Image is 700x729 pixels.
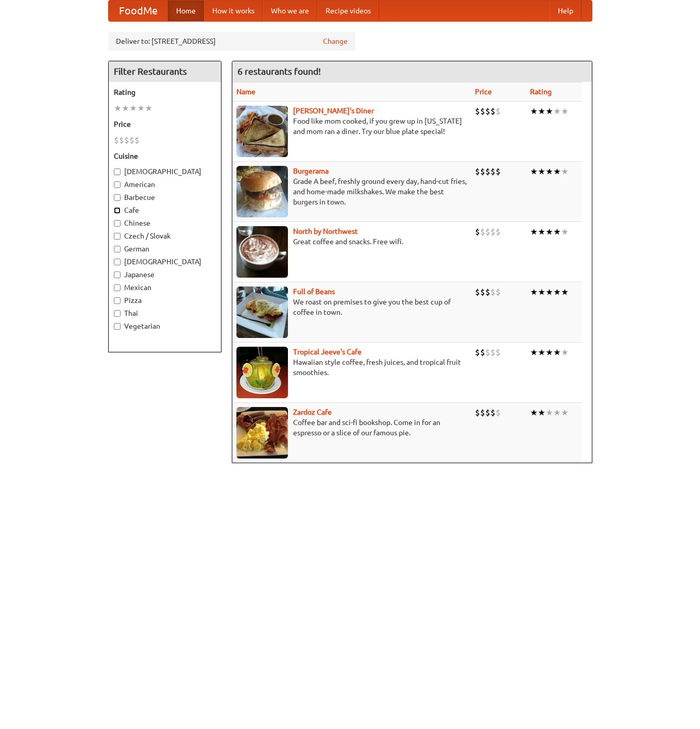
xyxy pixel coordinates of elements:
[475,347,480,358] li: $
[263,1,317,21] a: Who we are
[550,1,582,21] a: Help
[538,286,545,298] li: ★
[236,407,288,459] img: zardoz.jpg
[545,286,553,298] li: ★
[538,166,545,177] li: ★
[485,347,490,358] li: $
[236,226,288,278] img: north.jpg
[530,106,538,117] li: ★
[108,32,355,50] div: Deliver to: [STREET_ADDRESS]
[485,286,490,298] li: $
[496,226,501,238] li: $
[122,103,129,114] li: ★
[114,168,121,175] input: [DEMOGRAPHIC_DATA]
[480,407,485,418] li: $
[129,103,137,114] li: ★
[490,106,496,117] li: $
[114,205,216,215] label: Cafe
[545,407,553,418] li: ★
[114,297,121,304] input: Pizza
[114,284,121,291] input: Mexican
[561,347,569,358] li: ★
[109,61,221,82] h4: Filter Restaurants
[114,269,216,280] label: Japanese
[236,236,467,247] p: Great coffee and snacks. Free wifi.
[124,134,129,146] li: $
[490,166,496,177] li: $
[236,357,467,378] p: Hawaiian style coffee, fresh juices, and tropical fruit smoothies.
[530,166,538,177] li: ★
[134,134,140,146] li: $
[475,88,492,96] a: Price
[553,166,561,177] li: ★
[480,286,485,298] li: $
[168,1,204,21] a: Home
[323,36,348,46] a: Change
[561,106,569,117] li: ★
[480,347,485,358] li: $
[496,347,501,358] li: $
[236,166,288,217] img: burgerama.jpg
[119,134,124,146] li: $
[114,231,216,241] label: Czech / Slovak
[236,297,467,317] p: We roast on premises to give you the best cup of coffee in town.
[114,207,121,214] input: Cafe
[480,226,485,238] li: $
[114,220,121,227] input: Chinese
[475,226,480,238] li: $
[485,226,490,238] li: $
[485,166,490,177] li: $
[236,106,288,157] img: sallys.jpg
[553,286,561,298] li: ★
[114,218,216,228] label: Chinese
[293,287,335,296] b: Full of Beans
[293,408,332,416] a: Zardoz Cafe
[236,417,467,438] p: Coffee bar and sci-fi bookshop. Come in for an espresso or a slice of our famous pie.
[114,295,216,306] label: Pizza
[293,107,374,115] a: [PERSON_NAME]'s Diner
[114,323,121,330] input: Vegetarian
[561,166,569,177] li: ★
[538,347,545,358] li: ★
[496,166,501,177] li: $
[561,407,569,418] li: ★
[475,106,480,117] li: $
[561,226,569,238] li: ★
[137,103,145,114] li: ★
[114,179,216,190] label: American
[114,192,216,202] label: Barbecue
[236,176,467,207] p: Grade A beef, freshly ground every day, hand-cut fries, and home-made milkshakes. We make the bes...
[293,348,362,356] a: Tropical Jeeve's Cafe
[236,286,288,338] img: beans.jpg
[530,226,538,238] li: ★
[475,166,480,177] li: $
[490,286,496,298] li: $
[496,407,501,418] li: $
[561,286,569,298] li: ★
[114,257,216,267] label: [DEMOGRAPHIC_DATA]
[114,194,121,201] input: Barbecue
[114,310,121,317] input: Thai
[114,233,121,240] input: Czech / Slovak
[545,347,553,358] li: ★
[129,134,134,146] li: $
[480,166,485,177] li: $
[480,106,485,117] li: $
[485,106,490,117] li: $
[114,244,216,254] label: German
[496,106,501,117] li: $
[109,1,168,21] a: FoodMe
[530,88,552,96] a: Rating
[553,226,561,238] li: ★
[236,88,255,96] a: Name
[114,103,122,114] li: ★
[538,407,545,418] li: ★
[490,226,496,238] li: $
[475,407,480,418] li: $
[530,286,538,298] li: ★
[553,106,561,117] li: ★
[490,347,496,358] li: $
[114,272,121,278] input: Japanese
